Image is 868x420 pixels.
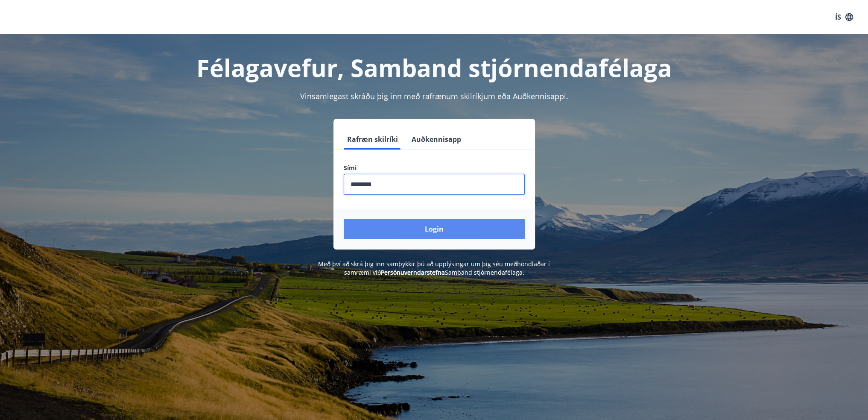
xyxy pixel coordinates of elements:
a: Persónuverndarstefna [381,268,445,276]
button: Login [344,219,525,239]
button: ÍS [830,9,858,25]
button: Rafræn skilríki [344,129,401,150]
span: Með því að skrá þig inn samþykkir þú að upplýsingar um þig séu meðhöndlaðar í samræmi við Samband... [318,260,550,276]
button: Auðkennisapp [408,129,465,150]
h1: Félagavefur, Samband stjórnendafélaga [137,51,731,84]
span: Vinsamlegast skráðu þig inn með rafrænum skilríkjum eða Auðkennisappi. [300,91,568,101]
label: Sími [344,164,525,172]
